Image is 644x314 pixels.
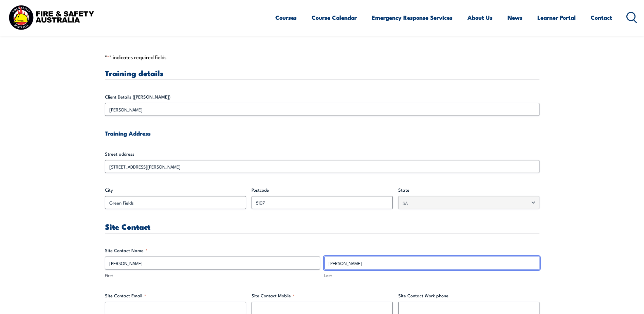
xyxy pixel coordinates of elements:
label: Client Details ([PERSON_NAME]) [105,93,539,100]
a: News [508,8,522,27]
a: About Us [467,8,493,27]
label: Site Contact Email [105,292,246,299]
a: Courses [275,8,297,27]
label: State [398,187,539,193]
p: " " indicates required fields [105,54,539,60]
label: First [105,272,320,279]
h4: Training Address [105,129,539,137]
legend: Site Contact Name [105,247,147,254]
label: Postcode [252,187,393,193]
a: Contact [591,8,612,27]
a: Learner Portal [537,8,576,27]
label: Street address [105,151,539,157]
label: Last [324,272,539,279]
a: Course Calendar [312,8,357,27]
h3: Site Contact [105,223,539,230]
label: Site Contact Work phone [398,292,539,299]
h3: Training details [105,69,539,77]
a: Emergency Response Services [372,8,453,27]
label: City [105,187,246,193]
label: Site Contact Mobile [252,292,393,299]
